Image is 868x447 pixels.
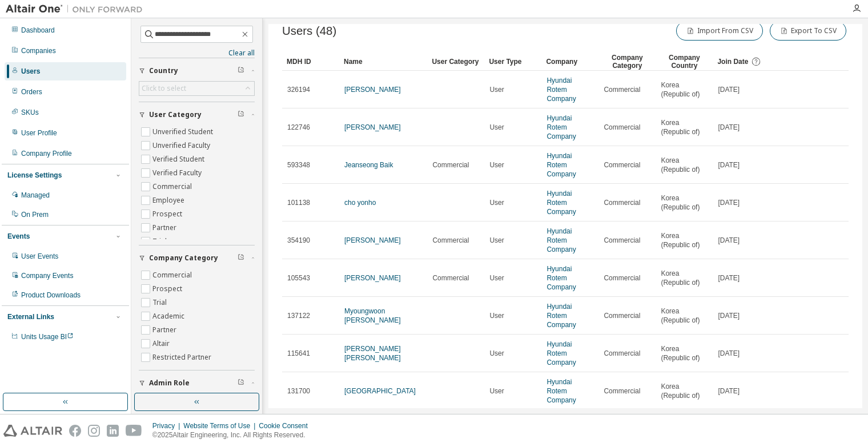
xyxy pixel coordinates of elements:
span: [DATE] [718,236,740,245]
span: User [489,236,504,245]
label: Trial [152,296,169,309]
span: User [489,273,504,283]
span: [DATE] [718,386,740,396]
label: Commercial [152,268,194,282]
div: MDH ID [287,53,335,71]
span: Korea (Republic of) [661,307,708,325]
div: Orders [21,87,42,96]
span: Korea (Republic of) [661,80,708,99]
div: User Category [432,53,480,71]
div: Companies [21,46,56,55]
div: Privacy [152,421,183,430]
span: Commercial [604,311,640,320]
div: Dashboard [21,26,55,35]
span: 354190 [287,236,310,245]
img: instagram.svg [88,425,100,437]
a: [GEOGRAPHIC_DATA] [344,387,416,395]
div: Product Downloads [21,291,81,300]
label: Unverified Faculty [152,139,212,152]
span: Join Date [717,58,748,66]
span: Commercial [604,198,640,207]
span: User Category [149,110,202,119]
a: Jeanseong Baik [344,161,393,169]
span: Clear filter [238,66,244,75]
div: Events [7,232,30,241]
label: Commercial [152,180,194,194]
span: Admin Role [149,378,190,388]
div: Cookie Consent [259,421,314,430]
div: User Profile [21,128,57,138]
a: Hyundai Rotem Company [546,114,576,140]
a: Hyundai Rotem Company [546,378,576,404]
span: 122746 [287,123,310,132]
div: Click to select [142,84,186,93]
span: 137122 [287,311,310,320]
span: Korea (Republic of) [661,344,708,363]
a: Hyundai Rotem Company [546,303,576,329]
a: Hyundai Rotem Company [546,340,576,367]
label: Prospect [152,282,184,296]
a: [PERSON_NAME] [344,86,401,94]
span: User [489,123,504,132]
a: [PERSON_NAME] [PERSON_NAME] [344,345,401,362]
div: User Events [21,252,58,261]
span: 105543 [287,273,310,283]
a: Myoungwoon [PERSON_NAME] [344,307,401,324]
span: Korea (Republic of) [661,269,708,287]
button: User Category [139,102,255,127]
span: [DATE] [718,349,740,358]
button: Import From CSV [676,21,763,41]
span: Korea (Republic of) [661,156,708,174]
span: Commercial [604,236,640,245]
span: [DATE] [718,198,740,207]
a: [PERSON_NAME] [344,236,401,244]
span: User [489,311,504,320]
label: Partner [152,323,179,337]
div: Company Profile [21,149,72,158]
span: 115641 [287,349,310,358]
a: [PERSON_NAME] [344,274,401,282]
div: On Prem [21,210,49,219]
span: Commercial [604,349,640,358]
a: [PERSON_NAME] [344,123,401,131]
span: Commercial [432,273,469,283]
img: youtube.svg [126,425,142,437]
span: Commercial [604,85,640,94]
span: Korea (Republic of) [661,231,708,249]
div: External Links [7,312,54,321]
label: Trial [152,235,169,248]
span: Korea (Republic of) [661,194,708,212]
span: Korea (Republic of) [661,118,708,136]
span: Commercial [604,273,640,283]
span: Commercial [432,160,469,170]
div: Website Terms of Use [183,421,259,430]
a: Hyundai Rotem Company [546,265,576,291]
div: Name [344,53,423,71]
label: Verified Student [152,152,207,166]
button: Admin Role [139,371,255,396]
span: User [489,349,504,358]
span: Company Category [149,253,218,263]
p: © 2025 Altair Engineering, Inc. All Rights Reserved. [152,430,315,440]
span: Clear filter [238,253,244,263]
span: [DATE] [718,311,740,320]
span: [DATE] [718,273,740,283]
button: Country [139,58,255,83]
label: Partner [152,221,179,235]
label: Restricted Partner [152,351,214,364]
a: Hyundai Rotem Company [546,227,576,253]
span: [DATE] [718,85,740,94]
label: Altair [152,337,172,351]
a: cho yonho [344,199,376,207]
img: altair_logo.svg [3,425,62,437]
span: Clear filter [238,378,244,388]
div: User Type [489,53,537,71]
span: Country [149,66,178,75]
label: Academic [152,309,187,323]
span: Commercial [432,236,469,245]
div: Managed [21,191,50,200]
div: Click to select [139,82,254,95]
span: 326194 [287,85,310,94]
label: Prospect [152,207,184,221]
div: Company [546,53,594,71]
